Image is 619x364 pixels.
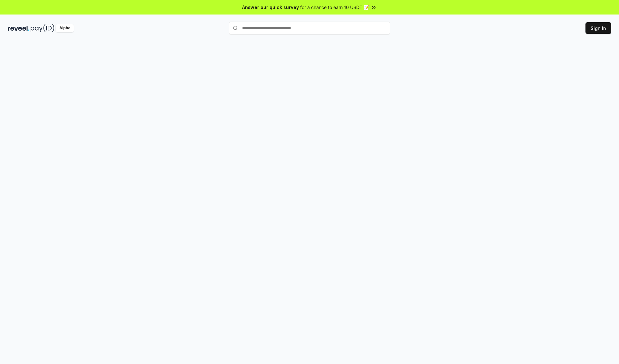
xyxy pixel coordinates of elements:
img: pay_id [31,24,54,32]
button: Sign In [585,22,611,34]
div: Alpha [56,24,74,32]
img: reveel_dark [8,24,29,32]
span: for a chance to earn 10 USDT 📝 [300,4,369,11]
span: Answer our quick survey [242,4,299,11]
